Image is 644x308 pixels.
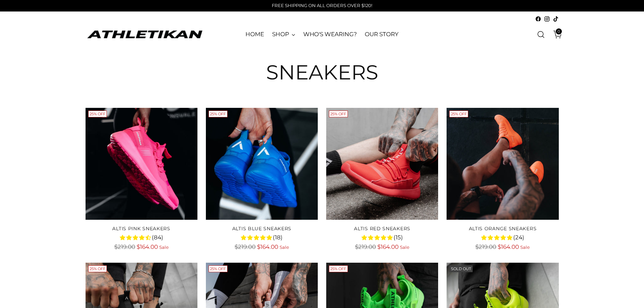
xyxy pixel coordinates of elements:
[152,233,163,242] span: (84)
[273,233,283,242] span: (18)
[513,233,524,242] span: (24)
[355,243,376,250] span: $219.00
[548,28,562,41] a: Open cart modal
[257,243,278,250] span: $164.00
[400,244,409,250] span: Sale
[534,28,548,41] a: Open search modal
[447,108,558,220] a: ALTIS Orange Sneakers
[86,29,204,40] a: ATHLETIKAN
[206,108,318,220] a: ALTIS Blue Sneakers
[377,243,399,250] span: $164.00
[556,28,562,34] span: 0
[520,244,530,250] span: Sale
[245,27,264,42] a: HOME
[393,233,403,242] span: (15)
[326,233,438,242] div: 4.7 rating (15 votes)
[354,226,410,232] a: ALTIS Red Sneakers
[326,108,438,220] a: ALTIS Red Sneakers
[114,243,135,250] span: $219.00
[365,27,398,42] a: OUR STORY
[272,27,295,42] a: SHOP
[137,243,158,250] span: $164.00
[280,244,289,250] span: Sale
[469,226,537,232] a: ALTIS Orange Sneakers
[303,27,357,42] a: WHO'S WEARING?
[206,233,318,242] div: 4.8 rating (18 votes)
[159,244,169,250] span: Sale
[86,108,197,220] a: ALTIS Pink Sneakers
[447,233,558,242] div: 4.8 rating (24 votes)
[498,243,519,250] span: $164.00
[475,243,496,250] span: $219.00
[272,2,372,9] p: FREE SHIPPING ON ALL ORDERS OVER $120!
[232,226,291,232] a: ALTIS Blue Sneakers
[112,226,170,232] a: ALTIS Pink Sneakers
[86,233,197,242] div: 4.3 rating (84 votes)
[235,243,256,250] span: $219.00
[266,61,378,84] h1: Sneakers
